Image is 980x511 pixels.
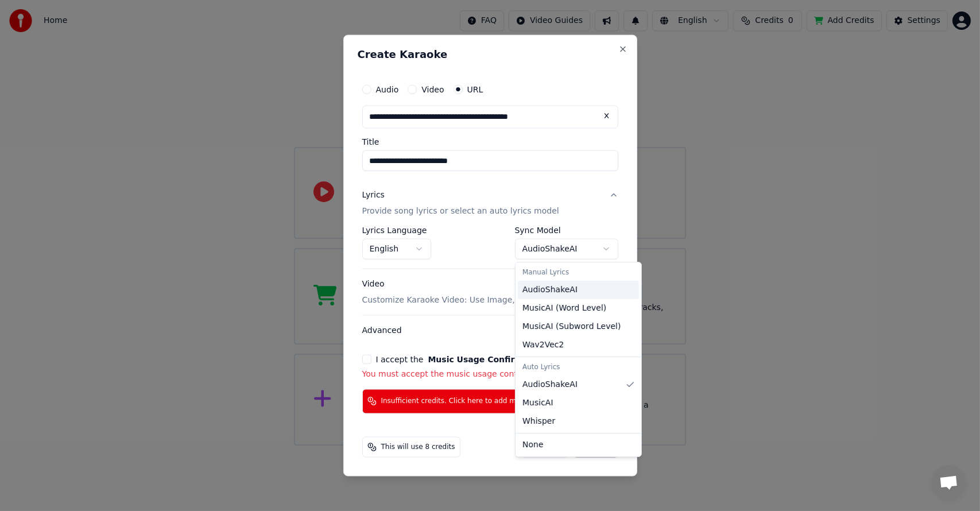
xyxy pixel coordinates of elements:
span: AudioShakeAI [522,379,578,390]
span: MusicAI ( Subword Level ) [522,321,621,332]
span: MusicAI ( Word Level ) [522,303,606,314]
div: Auto Lyrics [518,359,639,375]
div: Manual Lyrics [518,265,639,281]
span: None [522,439,544,451]
span: Wav2Vec2 [522,339,564,351]
span: MusicAI [522,397,553,409]
span: AudioShakeAI [522,284,578,296]
span: Whisper [522,416,555,427]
